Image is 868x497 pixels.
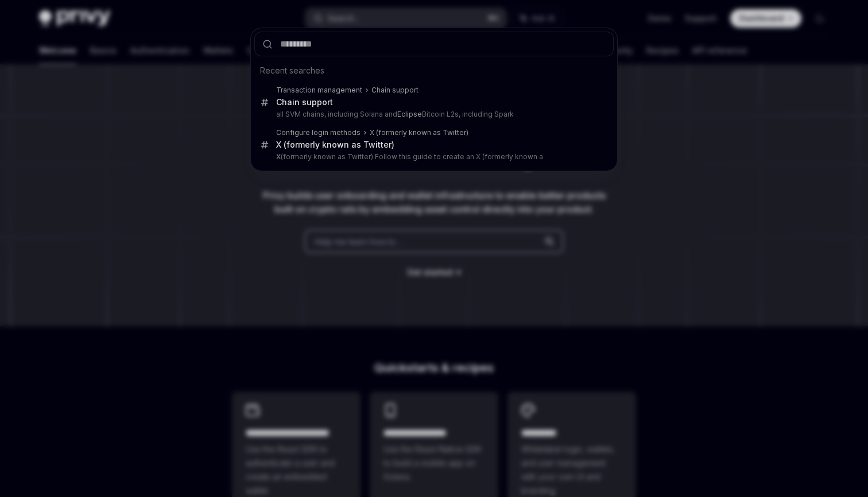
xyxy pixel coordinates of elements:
b: Eclipse [397,110,422,118]
div: X (formerly known as Twitter) [276,140,394,150]
div: Chain support [276,97,333,107]
span: Recent searches [260,65,324,76]
b: X [276,152,281,161]
p: (formerly known as Twitter) Follow this guide to create an X (formerly known a [276,152,590,161]
p: all SVM chains, including Solana and Bitcoin L2s, including Spark [276,110,590,119]
div: Configure login methods [276,128,361,137]
div: Chain support [371,86,418,95]
div: Transaction management [276,86,362,95]
div: X (formerly known as Twitter) [370,128,468,137]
